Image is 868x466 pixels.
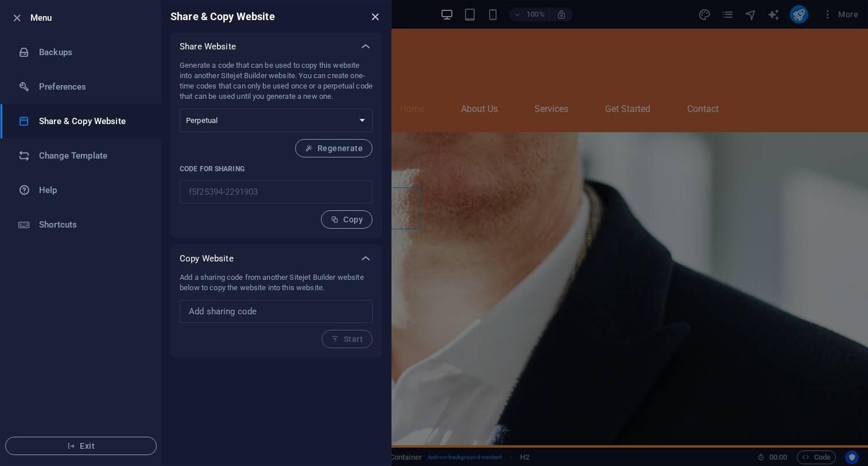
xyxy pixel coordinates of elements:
[26,417,41,420] button: 6
[170,10,275,24] h6: Share & Copy Website
[180,272,373,293] p: Add a sharing code from another Sitejet Builder website below to copy the website into this website.
[39,114,145,128] h6: Share & Copy Website
[39,218,145,232] h6: Shortcuts
[305,144,363,153] span: Regenerate
[321,210,373,229] button: Copy
[170,33,382,60] div: Share Website
[180,60,373,102] p: Generate a code that can be used to copy this website into another Sitejet Builder website. You c...
[30,11,152,25] h6: Menu
[5,437,157,455] button: Exit
[180,253,234,264] p: Copy Website
[180,41,236,52] p: Share Website
[39,45,145,59] h6: Backups
[39,149,145,163] h6: Change Template
[180,164,373,174] p: Code for sharing
[26,376,41,379] button: 3
[368,10,382,24] button: close
[170,245,382,272] div: Copy Website
[26,403,41,406] button: 5
[15,441,147,450] span: Exit
[331,215,363,224] span: Copy
[1,173,161,207] a: Help
[26,348,41,351] button: 1
[39,80,145,94] h6: Preferences
[180,300,373,323] input: Add sharing code
[26,362,41,365] button: 2
[295,139,373,157] button: Regenerate
[39,183,145,197] h6: Help
[26,390,41,392] button: 4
